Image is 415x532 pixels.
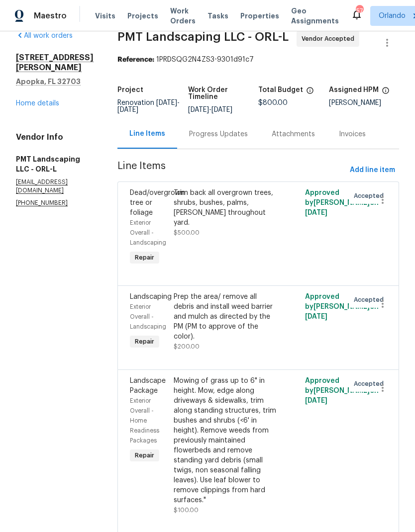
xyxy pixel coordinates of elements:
[130,220,166,246] span: Exterior Overall - Landscaping
[16,154,94,174] h5: PMT Landscaping LLC - ORL-L
[95,11,115,21] span: Visits
[306,87,314,99] span: The total cost of line items that have been proposed by Opendoor. This sum includes line items th...
[354,295,388,305] span: Accepted
[174,230,200,236] span: $500.00
[174,292,277,342] div: Prep the area/ remove all debris and install weed barrier and mulch as directed by the PM (PM to ...
[211,106,232,113] span: [DATE]
[117,87,143,93] h5: Project
[117,106,138,113] span: [DATE]
[130,189,185,216] span: Dead/overgrown tree or foliage
[379,11,406,21] span: Orlando
[16,100,59,107] a: Home details
[170,6,196,26] span: Work Orders
[291,6,339,26] span: Geo Assignments
[305,209,327,216] span: [DATE]
[305,397,327,404] span: [DATE]
[34,11,67,21] span: Maestro
[354,191,388,201] span: Accepted
[16,32,73,39] a: All work orders
[189,129,248,139] div: Progress Updates
[240,11,279,21] span: Properties
[188,87,259,100] h5: Work Order Timeline
[350,164,395,177] span: Add line item
[382,87,390,99] span: The hpm assigned to this work order.
[130,398,159,443] span: Exterior Overall - Home Readiness Packages
[354,379,388,389] span: Accepted
[174,344,200,350] span: $200.00
[130,304,166,330] span: Exterior Overall - Landscaping
[131,450,158,460] span: Repair
[117,161,346,179] span: Line Items
[188,106,209,113] span: [DATE]
[117,31,289,43] span: PMT Landscaping LLC - ORL-L
[302,34,358,44] span: Vendor Accepted
[129,129,165,139] div: Line Items
[174,376,277,505] div: Mowing of grass up to 6" in height. Mow, edge along driveways & sidewalks, trim along standing st...
[272,129,315,139] div: Attachments
[174,188,277,228] div: Trim back all overgrown trees, shrubs, bushes, palms, [PERSON_NAME] throughout yard.
[117,56,154,63] b: Reference:
[130,377,166,394] span: Landscape Package
[117,99,180,113] span: -
[356,6,363,16] div: 57
[188,106,232,113] span: -
[339,129,366,139] div: Invoices
[130,293,172,300] span: Landscaping
[346,161,399,179] button: Add line item
[305,313,327,320] span: [DATE]
[131,253,158,263] span: Repair
[127,11,158,21] span: Projects
[117,99,180,113] span: Renovation
[305,377,379,404] span: Approved by [PERSON_NAME] on
[329,87,379,93] h5: Assigned HPM
[329,99,400,106] div: [PERSON_NAME]
[131,337,158,347] span: Repair
[207,12,228,19] span: Tasks
[174,507,199,513] span: $100.00
[258,99,288,106] span: $800.00
[117,55,399,65] div: 1PRDSQG2N4ZS3-9301d91c7
[305,189,379,216] span: Approved by [PERSON_NAME] on
[305,293,379,320] span: Approved by [PERSON_NAME] on
[156,99,177,106] span: [DATE]
[16,132,94,142] h4: Vendor Info
[258,87,303,93] h5: Total Budget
